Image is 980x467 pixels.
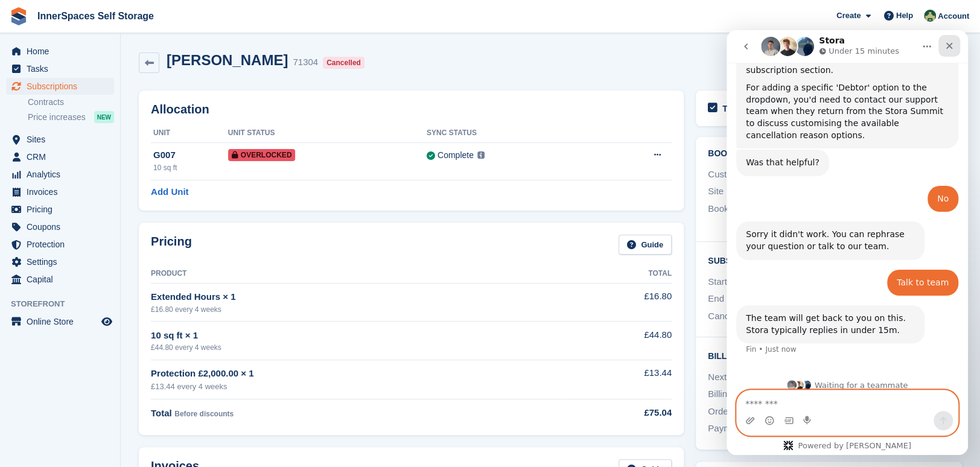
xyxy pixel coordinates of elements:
[708,292,829,306] div: End
[27,166,99,183] span: Analytics
[151,124,228,143] th: Unit
[11,298,120,310] span: Storefront
[151,408,172,418] span: Total
[10,7,28,25] img: stora-icon-8386f47178a22dfd0bd8f6a31ec36ba5ce8667c1dd55bd0f319d3a0aa187defe.svg
[619,235,672,255] a: Guide
[228,124,427,143] th: Unit Status
[27,201,99,218] span: Pricing
[27,78,99,95] span: Subscriptions
[6,201,114,218] a: menu
[708,185,829,199] div: Site
[561,264,672,284] th: Total
[174,410,234,418] span: Before discounts
[27,43,99,60] span: Home
[924,10,936,22] img: Paula Amey
[708,405,829,419] div: Order number
[33,6,159,26] a: InnerSpaces Self Storage
[27,313,99,330] span: Online Store
[27,271,99,288] span: Capital
[27,253,99,270] span: Settings
[151,329,561,343] div: 10 sq ft × 1
[151,103,672,116] h2: Allocation
[151,304,561,315] div: £16.80 every 4 weeks
[561,406,672,420] div: £75.04
[6,271,114,288] a: menu
[151,342,561,353] div: £44.80 every 4 weeks
[708,254,950,266] h2: Subscription
[437,149,474,162] div: Complete
[6,78,114,95] a: menu
[708,422,829,436] div: Payment method
[153,162,228,173] div: 10 sq ft
[708,310,829,323] div: Cancel reason
[727,30,968,455] iframe: Intercom live chat
[6,313,114,330] a: menu
[6,236,114,253] a: menu
[27,131,99,148] span: Sites
[27,218,99,235] span: Coupons
[151,381,561,393] div: £13.44 every 4 weeks
[151,264,561,284] th: Product
[151,185,188,199] a: Add Unit
[28,97,114,108] a: Contracts
[708,387,829,401] div: Billing period
[6,43,114,60] a: menu
[167,52,288,68] h2: [PERSON_NAME]
[153,148,228,162] div: G007
[6,131,114,148] a: menu
[27,148,99,165] span: CRM
[228,149,296,161] span: Overlocked
[6,183,114,200] a: menu
[28,112,86,123] span: Price increases
[27,236,99,253] span: Protection
[27,183,99,200] span: Invoices
[708,202,829,227] div: Booked
[100,314,114,329] a: Preview store
[477,151,485,159] img: icon-info-grey-7440780725fd019a000dd9b08b2336e03edf1995a4989e88bcd33f0948082b44.svg
[323,57,364,69] div: Cancelled
[151,235,192,255] h2: Pricing
[708,168,829,182] div: Customer
[722,103,746,114] h2: Tasks
[151,367,561,381] div: Protection £2,000.00 × 1
[27,60,99,77] span: Tasks
[561,360,672,399] td: £13.44
[561,322,672,360] td: £44.80
[6,60,114,77] a: menu
[938,10,969,22] span: Account
[708,349,950,361] h2: Billing
[28,110,114,124] a: Price increases NEW
[708,275,829,289] div: Start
